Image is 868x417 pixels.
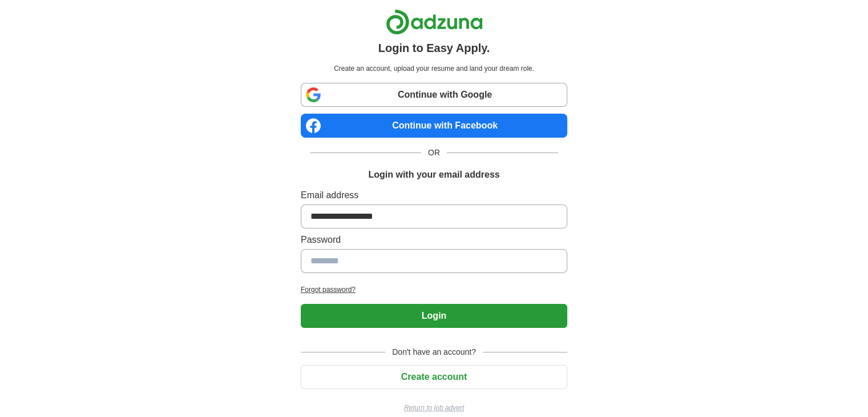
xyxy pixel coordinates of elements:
[301,284,567,295] a: Forgot password?
[301,83,567,107] a: Continue with Google
[385,346,483,358] span: Don't have an account?
[378,39,490,57] h1: Login to Easy Apply.
[303,63,565,74] p: Create an account, upload your resume and land your dream role.
[301,189,567,202] label: Email address
[301,372,567,382] a: Create account
[386,9,483,35] img: Adzuna logo
[421,147,447,159] span: OR
[301,304,567,328] button: Login
[301,403,567,413] a: Return to job advert
[368,168,499,182] h1: Login with your email address
[301,114,567,138] a: Continue with Facebook
[301,365,567,389] button: Create account
[301,233,567,247] label: Password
